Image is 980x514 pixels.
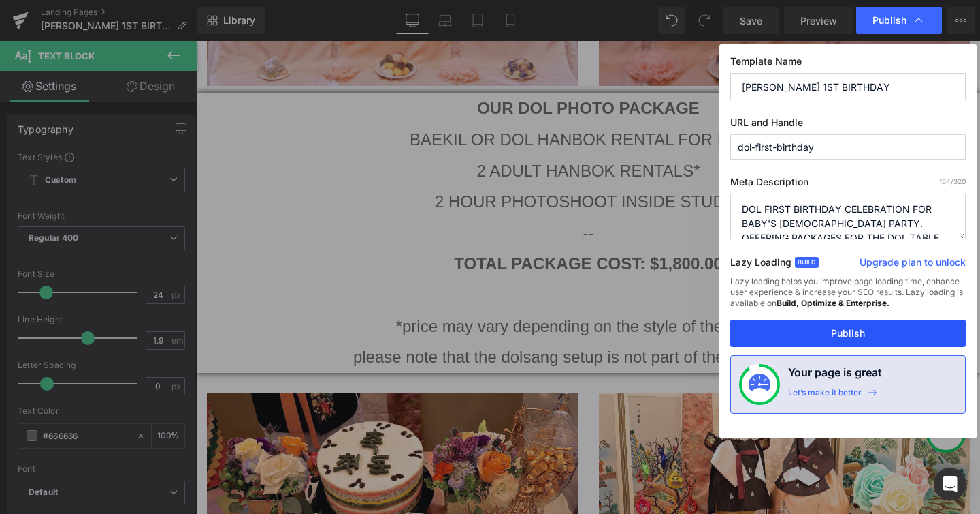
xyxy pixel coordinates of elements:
[872,14,906,27] span: Publish
[860,256,966,275] a: Upgrade plan to unlock
[939,177,951,185] span: 154
[257,213,525,232] b: TOTAL PACKAGE COST: $1,800.00
[157,307,627,325] span: Please note that the dolsang setup is not part of the quoted price.
[730,176,966,194] label: Meta Description
[730,55,966,73] label: Template Name
[788,387,862,405] div: Let’s make it better
[777,298,889,308] strong: Build, Optimize & Enterprise.
[199,276,585,294] span: *price may vary depending on the style of THE hanbok
[730,117,966,134] label: URL and Handle
[280,58,503,76] b: Our Dol PHOTO Package
[939,177,966,185] span: /320
[788,364,882,387] h4: Your page is great
[730,254,791,276] label: Lazy Loading
[730,320,966,347] button: Publish
[934,468,966,500] div: Open Intercom Messenger
[749,374,770,395] img: onboarding-status.svg
[795,257,819,268] span: Build
[730,194,966,239] textarea: DOL FIRST BIRTHDAY CELEBRATION FOR BABY'S [DEMOGRAPHIC_DATA] PARTY. OFFERING PACKAGES FOR THE DOL...
[730,276,966,320] div: Lazy loading helps you improve page loading time, enhance user experience & increase your SEO res...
